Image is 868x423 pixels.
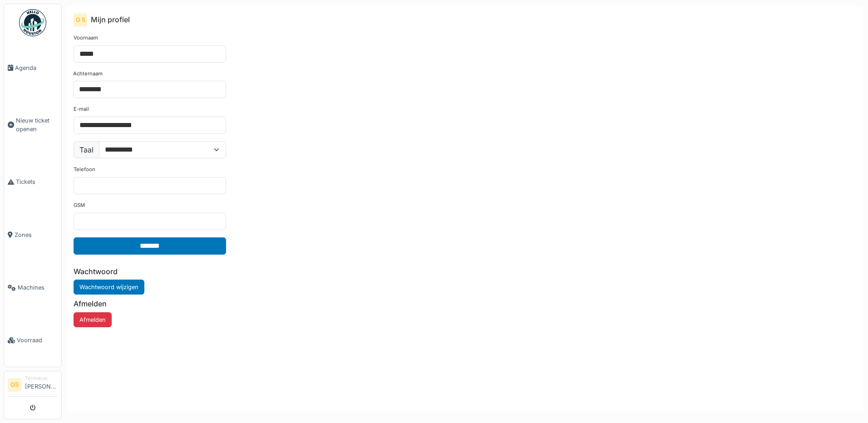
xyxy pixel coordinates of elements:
[17,336,58,344] span: Voorraad
[91,15,130,24] h6: Mijn profiel
[4,41,61,94] a: Agenda
[74,141,99,158] label: Taal
[25,375,58,394] li: [PERSON_NAME]
[74,280,144,295] a: Wachtwoord wijzigen
[25,375,58,382] div: Technicus
[18,283,58,292] span: Machines
[4,94,61,156] a: Nieuw ticket openen
[16,116,58,133] span: Nieuw ticket openen
[74,300,226,308] h6: Afmelden
[4,208,61,261] a: Zones
[15,231,58,239] span: Zones
[74,267,226,276] h6: Wachtwoord
[74,105,89,113] label: E-mail
[74,34,98,42] label: Voornaam
[8,378,21,392] li: OS
[73,70,103,78] label: Achternaam
[16,177,58,186] span: Tickets
[74,166,95,173] label: Telefoon
[4,156,61,208] a: Tickets
[19,9,46,36] img: Badge_color-CXgf-gQk.svg
[74,13,87,27] div: O S
[74,202,85,209] label: GSM
[8,375,58,397] a: OS Technicus[PERSON_NAME]
[4,261,61,314] a: Machines
[15,64,58,72] span: Agenda
[74,312,112,327] button: Afmelden
[4,314,61,367] a: Voorraad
